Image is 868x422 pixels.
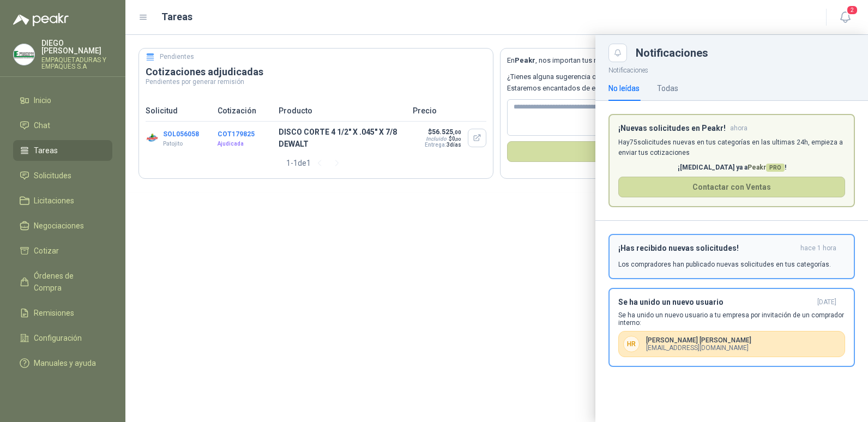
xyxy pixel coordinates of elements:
[608,82,640,94] div: No leídas
[14,44,34,65] img: Company Logo
[618,177,845,197] button: Contactar con Ventas
[618,298,813,307] h3: Se ha unido un nuevo usuario
[835,8,855,27] button: 2
[817,298,836,307] span: [DATE]
[618,137,845,158] p: Hay 75 solicitudes nuevas en tus categorías en las ultimas 24h, empieza a enviar tus cotizaciones
[13,215,112,236] a: Negociaciones
[623,336,640,352] span: H R
[34,170,71,182] span: Solicitudes
[646,336,751,344] p: [PERSON_NAME] [PERSON_NAME]
[618,311,845,327] p: Se ha unido un nuevo usuario a tu empresa por invitación de un comprador interno:
[730,124,748,133] span: ahora
[618,162,845,173] p: ¡[MEDICAL_DATA] ya a !
[608,234,855,279] button: ¡Has recibido nuevas solicitudes!hace 1 hora Los compradores han publicado nuevas solicitudes en ...
[636,47,855,58] div: Notificaciones
[13,90,112,111] a: Inicio
[618,260,831,269] p: Los compradores han publicado nuevas solicitudes en tus categorías.
[13,266,112,298] a: Órdenes de Compra
[41,39,112,55] p: DIEGO [PERSON_NAME]
[13,240,112,261] a: Cotizar
[34,270,102,294] span: Órdenes de Compra
[34,195,74,207] span: Licitaciones
[34,307,74,319] span: Remisiones
[41,57,112,70] p: EMPAQUETADURAS Y EMPAQUES S.A
[618,244,796,253] h3: ¡Has recibido nuevas solicitudes!
[595,62,868,76] p: Notificaciones
[766,164,785,172] span: PRO
[800,244,836,253] span: hace 1 hora
[34,144,58,156] span: Tareas
[34,357,96,369] span: Manuales y ayuda
[34,245,59,257] span: Cotizar
[13,303,112,323] a: Remisiones
[34,220,84,232] span: Negociaciones
[618,124,726,133] h3: ¡Nuevas solicitudes en Peakr!
[748,164,785,171] span: Peakr
[34,94,51,106] span: Inicio
[13,353,112,373] a: Manuales y ayuda
[608,288,855,367] button: Se ha unido un nuevo usuario[DATE] Se ha unido un nuevo usuario a tu empresa por invitación de un...
[13,328,112,348] a: Configuración
[657,82,678,94] div: Todas
[34,332,82,344] span: Configuración
[13,115,112,136] a: Chat
[608,44,627,62] button: Close
[13,13,69,26] img: Logo peakr
[13,165,112,186] a: Solicitudes
[34,119,50,131] span: Chat
[13,140,112,161] a: Tareas
[646,344,751,352] p: [EMAIL_ADDRESS][DOMAIN_NAME]
[846,5,858,15] span: 2
[161,9,192,25] h1: Tareas
[13,190,112,211] a: Licitaciones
